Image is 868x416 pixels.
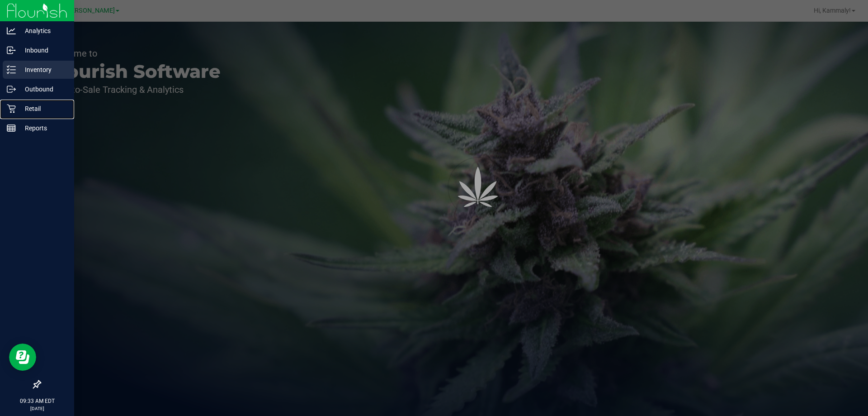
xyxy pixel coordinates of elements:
[4,397,70,405] p: 09:33 AM EDT
[9,344,36,371] iframe: Resource center
[7,26,16,35] inline-svg: Analytics
[4,405,70,412] p: [DATE]
[7,104,16,113] inline-svg: Retail
[16,103,70,114] p: Retail
[7,124,16,133] inline-svg: Reports
[16,64,70,75] p: Inventory
[16,123,70,134] p: Reports
[16,25,70,36] p: Analytics
[16,84,70,95] p: Outbound
[7,46,16,55] inline-svg: Inbound
[16,45,70,56] p: Inbound
[7,65,16,74] inline-svg: Inventory
[7,85,16,94] inline-svg: Outbound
